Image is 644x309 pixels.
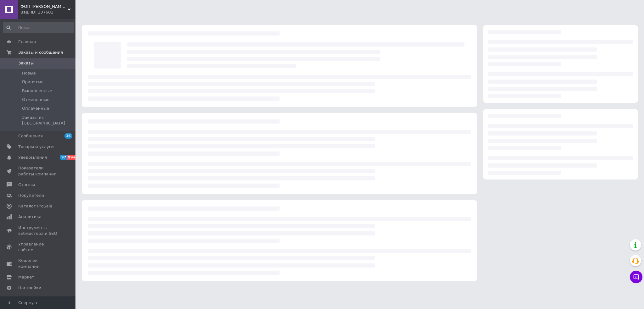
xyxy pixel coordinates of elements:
[20,4,68,9] span: ФОП Носуль С. А. работает nosul.com.ua
[18,60,34,66] span: Заказы
[22,88,52,94] span: Выполненные
[22,106,49,111] span: Оплаченные
[18,50,63,55] span: Заказы и сообщения
[64,133,72,139] span: 16
[18,225,58,236] span: Инструменты вебмастера и SEO
[630,271,642,283] button: Чат с покупателем
[18,39,36,45] span: Главная
[18,258,58,269] span: Кошелек компании
[18,285,41,291] span: Настройки
[22,115,74,126] span: Заказы из [GEOGRAPHIC_DATA]
[18,144,54,150] span: Товары и услуги
[18,193,44,198] span: Покупатели
[18,241,58,253] span: Управление сайтом
[18,155,47,160] span: Уведомления
[3,22,74,33] input: Поиск
[22,79,44,85] span: Принятые
[18,133,43,139] span: Сообщения
[67,155,77,160] span: 99+
[18,165,58,177] span: Показатели работы компании
[18,274,34,280] span: Маркет
[18,214,42,220] span: Аналитика
[60,155,67,160] span: 97
[22,97,49,102] span: Отмененные
[18,182,35,188] span: Отзывы
[20,9,75,15] div: Ваш ID: 137601
[22,70,36,76] span: Новые
[18,203,52,209] span: Каталог ProSale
